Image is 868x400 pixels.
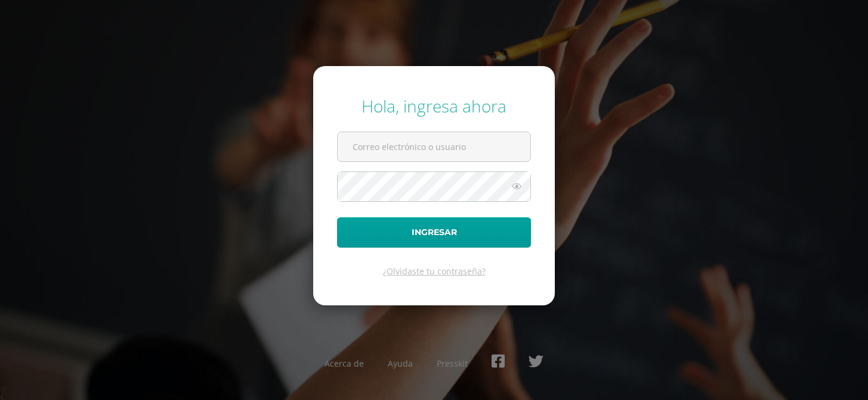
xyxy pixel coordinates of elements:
[383,265,486,277] a: ¿Olvidaste tu contraseña?
[388,358,413,369] a: Ayuda
[325,358,364,369] a: Acerca de
[337,217,531,248] button: Ingresar
[338,132,530,161] input: Correo electrónico o usuario
[437,358,468,369] a: Presskit
[337,95,531,117] div: Hola, ingresa ahora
